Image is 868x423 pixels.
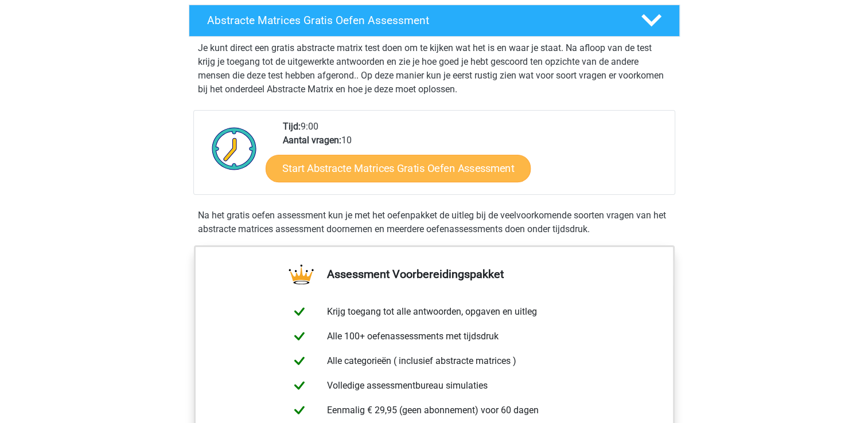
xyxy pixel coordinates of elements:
div: Na het gratis oefen assessment kun je met het oefenpakket de uitleg bij de veelvoorkomende soorte... [193,209,675,236]
img: Klok [205,120,263,177]
p: Je kunt direct een gratis abstracte matrix test doen om te kijken wat het is en waar je staat. Na... [198,41,671,96]
a: Abstracte Matrices Gratis Oefen Assessment [184,5,684,37]
b: Tijd: [283,121,301,132]
div: 9:00 10 [274,120,674,194]
a: Start Abstracte Matrices Gratis Oefen Assessment [266,154,531,182]
h4: Abstracte Matrices Gratis Oefen Assessment [207,14,622,27]
b: Aantal vragen: [283,135,341,146]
